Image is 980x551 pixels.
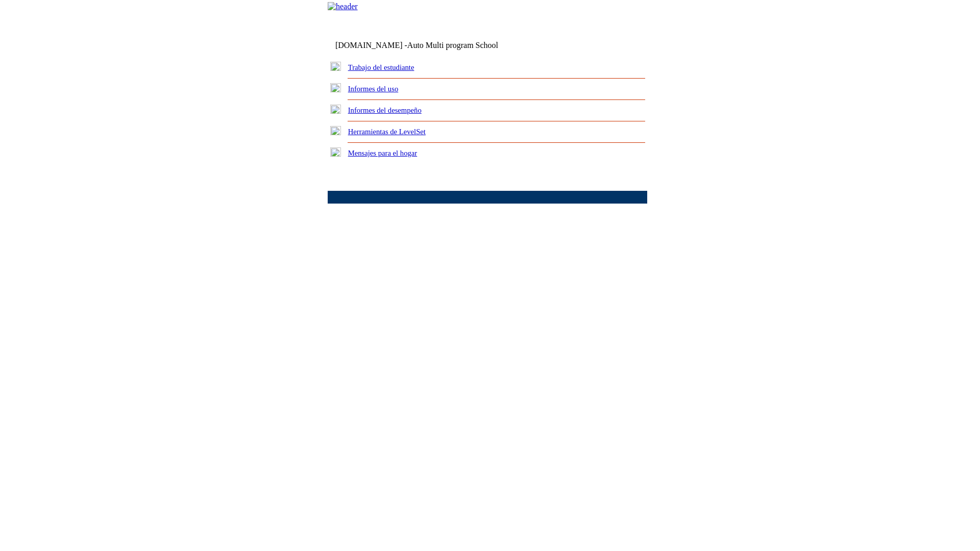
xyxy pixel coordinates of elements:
img: plus.gif [330,62,341,71]
td: [DOMAIN_NAME] - [335,41,523,50]
a: Trabajo del estudiante [348,63,414,71]
a: Herramientas de LevelSet [348,128,426,136]
img: plus.gif [330,83,341,92]
nobr: Auto Multi program School [407,41,498,49]
a: Informes del uso [348,85,399,93]
a: Mensajes para el hogar [348,149,418,157]
img: plus.gif [330,147,341,157]
img: header [328,2,358,11]
a: Informes del desempeño [348,106,422,114]
img: plus.gif [330,105,341,114]
img: plus.gif [330,126,341,135]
